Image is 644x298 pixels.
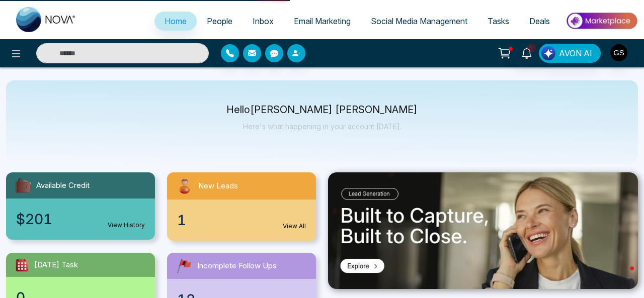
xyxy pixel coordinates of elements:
[243,12,284,31] a: Inbox
[14,176,32,194] img: availableCredit.svg
[529,16,550,26] span: Deals
[253,16,274,26] span: Inbox
[14,257,30,273] img: todayTask.svg
[519,12,560,31] a: Deals
[177,210,186,231] span: 1
[371,16,467,26] span: Social Media Management
[175,257,193,275] img: followUps.svg
[16,209,52,230] span: $201
[36,180,90,191] span: Available Credit
[154,12,197,31] a: Home
[539,44,601,63] button: AVON AI
[328,172,638,289] img: .
[34,259,78,271] span: [DATE] Task
[294,16,351,26] span: Email Marketing
[565,10,638,32] img: Market-place.gif
[527,44,536,53] span: 1
[165,16,187,26] span: Home
[226,106,418,114] p: Hello [PERSON_NAME] [PERSON_NAME]
[175,176,194,195] img: newLeads.svg
[477,12,519,31] a: Tasks
[198,180,238,192] span: New Leads
[541,46,555,60] img: Lead Flow
[16,7,76,32] img: Nova CRM Logo
[284,12,361,31] a: Email Marketing
[488,16,509,26] span: Tasks
[207,16,232,26] span: People
[515,44,539,61] a: 1
[161,172,322,241] a: New Leads1View All
[559,47,592,59] span: AVON AI
[108,221,145,230] a: View History
[610,264,634,288] iframe: Intercom live chat
[283,222,306,231] a: View All
[361,12,477,31] a: Social Media Management
[610,44,627,61] img: User Avatar
[226,122,418,131] p: Here's what happening in your account [DATE].
[197,260,277,272] span: Incomplete Follow Ups
[197,12,243,31] a: People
